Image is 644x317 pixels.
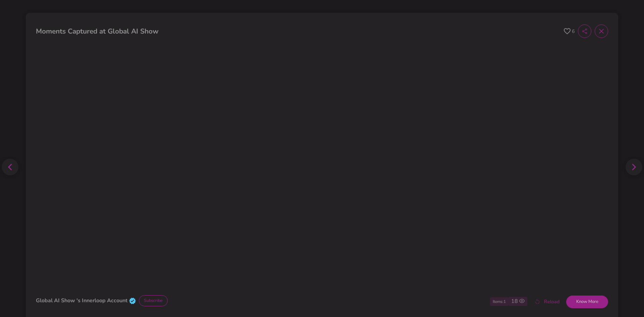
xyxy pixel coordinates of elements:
[139,295,168,306] button: Subscribe
[141,298,165,304] span: Subscribe
[129,297,136,305] img: verified
[36,27,159,36] span: Moments Captured at Global AI Show
[36,297,127,304] strong: Global AI Show 's Innerloop Account
[527,296,566,308] button: Reload
[511,298,518,305] h6: 18
[566,296,608,308] button: Know More
[36,43,608,290] iframe: Innerloop player
[490,297,508,306] div: Items: 1
[572,28,575,35] span: 6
